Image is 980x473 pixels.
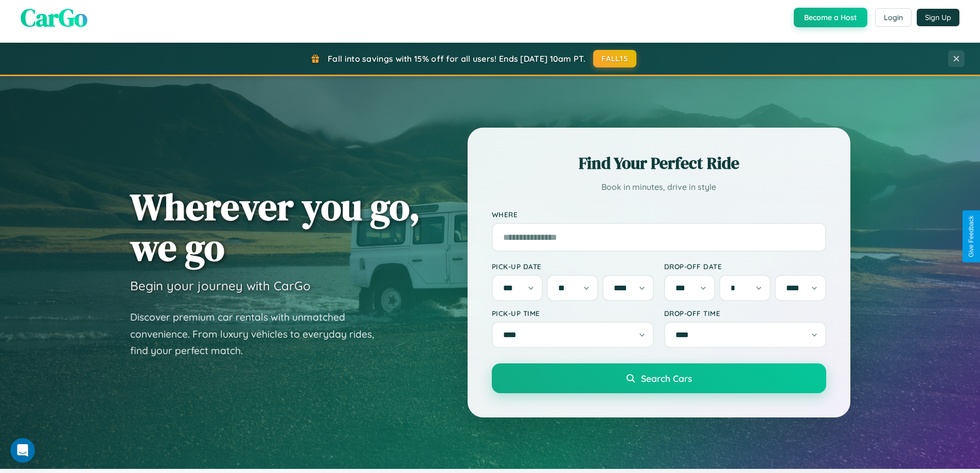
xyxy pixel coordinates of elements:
h3: Begin your journey with CarGo [130,278,311,293]
label: Drop-off Time [664,309,826,318]
label: Pick-up Time [492,309,654,318]
button: Sign Up [917,9,959,26]
button: Login [875,8,912,27]
label: Pick-up Date [492,262,654,271]
h1: Wherever you go, we go [130,186,420,268]
button: FALL15 [593,50,636,67]
span: CarGo [21,1,87,34]
label: Drop-off Date [664,262,826,271]
label: Where [492,210,826,219]
h2: Find Your Perfect Ride [492,152,826,174]
button: Become a Host [794,8,867,27]
iframe: Intercom live chat [10,438,35,463]
p: Discover premium car rentals with unmatched convenience. From luxury vehicles to everyday rides, ... [130,309,387,359]
button: Search Cars [492,363,826,393]
p: Book in minutes, drive in style [492,180,826,195]
span: Fall into savings with 15% off for all users! Ends [DATE] 10am PT. [328,54,585,64]
span: Search Cars [641,373,692,384]
div: Give Feedback [968,216,975,257]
